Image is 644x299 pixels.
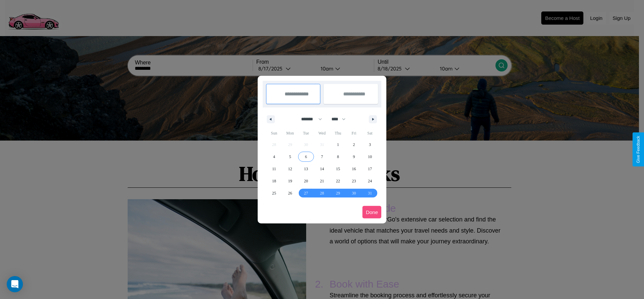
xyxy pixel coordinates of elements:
button: 14 [314,163,330,175]
button: 13 [298,163,314,175]
button: 31 [362,187,378,199]
button: 28 [314,187,330,199]
span: 13 [304,163,308,175]
span: 25 [272,187,276,199]
button: 25 [266,187,282,199]
button: 30 [346,187,362,199]
span: 14 [320,163,324,175]
button: 29 [330,187,346,199]
span: 30 [352,187,356,199]
button: 21 [314,175,330,187]
span: 17 [368,163,372,175]
span: 8 [337,151,339,163]
button: 6 [298,151,314,163]
div: Give Feedback [636,136,641,163]
button: 22 [330,175,346,187]
span: 11 [272,163,276,175]
span: Sun [266,128,282,139]
button: 27 [298,187,314,199]
span: 29 [336,187,340,199]
button: 3 [362,139,378,151]
span: 12 [288,163,292,175]
span: 6 [305,151,307,163]
button: 5 [282,151,298,163]
span: Thu [330,128,346,139]
span: 20 [304,175,308,187]
span: Mon [282,128,298,139]
span: 21 [320,175,324,187]
button: 4 [266,151,282,163]
span: 9 [353,151,355,163]
span: 23 [352,175,356,187]
span: Sat [362,128,378,139]
button: 16 [346,163,362,175]
button: 20 [298,175,314,187]
button: 26 [282,187,298,199]
button: 2 [346,139,362,151]
span: 7 [321,151,323,163]
button: Done [362,206,381,218]
span: Tue [298,128,314,139]
div: Open Intercom Messenger [7,276,23,292]
span: 1 [337,139,339,151]
span: 26 [288,187,292,199]
button: 19 [282,175,298,187]
span: 22 [336,175,340,187]
span: 28 [320,187,324,199]
button: 11 [266,163,282,175]
button: 24 [362,175,378,187]
span: 5 [289,151,291,163]
span: 10 [368,151,372,163]
button: 8 [330,151,346,163]
button: 17 [362,163,378,175]
span: 3 [369,139,371,151]
button: 9 [346,151,362,163]
span: 2 [353,139,355,151]
span: 16 [352,163,356,175]
span: 4 [273,151,275,163]
button: 12 [282,163,298,175]
span: Wed [314,128,330,139]
span: 31 [368,187,372,199]
span: 19 [288,175,292,187]
span: 24 [368,175,372,187]
span: Fri [346,128,362,139]
button: 18 [266,175,282,187]
button: 15 [330,163,346,175]
span: 15 [336,163,340,175]
span: 27 [304,187,308,199]
button: 10 [362,151,378,163]
span: 18 [272,175,276,187]
button: 23 [346,175,362,187]
button: 1 [330,139,346,151]
button: 7 [314,151,330,163]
